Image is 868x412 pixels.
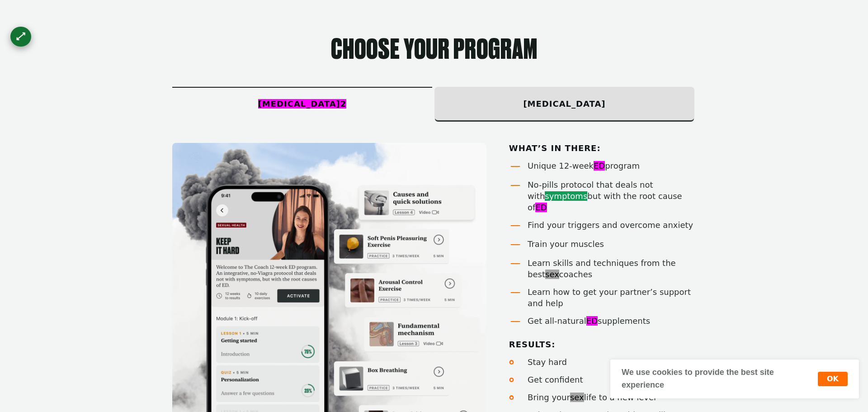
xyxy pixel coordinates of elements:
span: Category: Birth Control, Term: "symptoms" [545,191,587,201]
div: Results: [509,339,696,350]
div: What’s in there: [509,143,696,154]
div: Get all-natural supplements [528,315,696,327]
img: Ellipse%2074.svg [509,395,514,400]
span: Category: Miracle Cure Condition List, Term: "ed", Translation: "and" [594,161,605,170]
img: Ellipse%2074.svg [509,360,514,365]
span: Category: Miracle Cure Condition List, Term: "ed", Translation: "and" [586,316,598,326]
div: No-pills protocol that deals not with but with the root cause of [528,179,696,213]
div: ⟷ [13,28,28,44]
div: Stay hard [528,356,696,368]
img: Ellipse%2074.svg [509,378,514,382]
div: [MEDICAL_DATA] [434,88,694,120]
span: Category: Adult Content, Term: "sex" [545,270,559,279]
span: Category: HK Miracle Cure and 1 other(s), Term: "Erectile dysfunction" [258,99,347,109]
span: Category: Miracle Cure Condition List, Term: "ed", Translation: "and" [535,203,547,212]
div: Bring your life to a new level [528,392,696,403]
div: Unique 12-week program [528,160,696,171]
div: Find your triggers and overcome anxiety [528,219,696,231]
div: Get confident [528,374,696,385]
span: Number of Categories containing this Term [340,99,347,109]
button: OK [818,372,848,386]
div: Train your muscles [528,238,696,250]
div: We use cookies to provide the best site experience [622,366,818,392]
div: Learn how to get your partner’s support and help [528,286,696,309]
h2: Choose your program [172,37,696,64]
span: Category: Adult Content, Term: "sex" [570,393,584,402]
div: Learn skills and techniques from the best coaches [528,257,696,280]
